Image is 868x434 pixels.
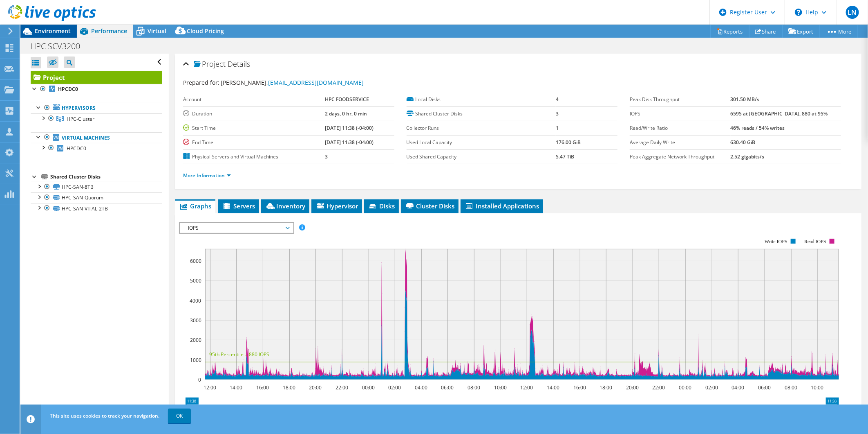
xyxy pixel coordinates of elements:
[31,203,162,214] a: HPC-SAN-VITAL-2TB
[336,384,348,391] text: 22:00
[785,384,797,391] text: 08:00
[67,145,86,152] span: HPCDC0
[468,384,480,391] text: 08:00
[407,124,556,132] label: Collector Runs
[183,110,325,118] label: Duration
[325,124,374,131] b: [DATE] 11:38 (-04:00)
[309,384,322,391] text: 20:00
[256,384,269,391] text: 16:00
[31,113,162,124] a: HPC-Cluster
[268,79,364,86] a: [EMAIL_ADDRESS][DOMAIN_NAME]
[190,297,201,304] text: 4000
[228,59,250,69] span: Details
[190,357,201,364] text: 1000
[407,153,556,161] label: Used Shared Capacity
[846,6,859,19] span: LN
[710,25,749,38] a: Reports
[194,60,226,68] span: Project
[758,384,771,391] text: 06:00
[679,384,691,391] text: 00:00
[283,384,295,391] text: 18:00
[183,138,325,147] label: End Time
[91,27,127,35] span: Performance
[415,384,427,391] text: 04:00
[31,143,162,154] a: HPCDC0
[184,223,289,233] span: IOPS
[67,115,94,122] span: HPC-Cluster
[50,412,159,419] span: This site uses cookies to track your navigation.
[731,110,828,117] b: 6595 at [GEOGRAPHIC_DATA], 880 at 95%
[731,124,785,131] b: 46% reads / 54% writes
[556,124,559,131] b: 1
[190,258,201,264] text: 6000
[31,71,162,84] a: Project
[630,153,730,161] label: Peak Aggregate Network Throughput
[795,9,802,16] svg: \n
[441,384,454,391] text: 06:00
[630,95,730,104] label: Peak Disk Throughput
[183,95,325,104] label: Account
[183,79,219,86] label: Prepared for:
[168,409,191,423] a: OK
[652,384,665,391] text: 22:00
[190,337,201,344] text: 2000
[31,182,162,192] a: HPC-SAN-8TB
[626,384,639,391] text: 20:00
[179,202,211,210] span: Graphs
[556,139,581,146] b: 176.00 GiB
[183,172,231,179] a: More Information
[325,139,374,146] b: [DATE] 11:38 (-04:00)
[520,384,533,391] text: 12:00
[465,202,539,210] span: Installed Applications
[187,27,224,35] span: Cloud Pricing
[230,384,242,391] text: 14:00
[368,202,395,210] span: Disks
[405,202,454,210] span: Cluster Disks
[556,153,574,160] b: 5.47 TiB
[573,384,586,391] text: 16:00
[265,202,305,210] span: Inventory
[804,239,826,244] text: Read IOPS
[148,27,166,35] span: Virtual
[31,84,162,95] a: HPCDC0
[388,384,401,391] text: 02:00
[204,384,216,391] text: 12:00
[556,110,559,117] b: 3
[31,192,162,203] a: HPC-SAN-Quorum
[600,384,612,391] text: 18:00
[209,351,269,358] text: 95th Percentile = 880 IOPS
[705,384,718,391] text: 02:00
[556,96,559,103] b: 4
[407,110,556,118] label: Shared Cluster Disks
[362,384,375,391] text: 00:00
[630,138,730,147] label: Average Daily Write
[35,27,71,35] span: Environment
[732,384,744,391] text: 04:00
[407,138,556,147] label: Used Local Capacity
[494,384,507,391] text: 10:00
[820,25,858,38] a: More
[221,79,364,86] span: [PERSON_NAME],
[222,202,255,210] span: Servers
[749,25,783,38] a: Share
[765,239,787,244] text: Write IOPS
[731,139,756,146] b: 630.40 GiB
[782,25,820,38] a: Export
[731,153,765,160] b: 2.52 gigabits/s
[50,172,162,182] div: Shared Cluster Disks
[407,95,556,104] label: Local Disks
[630,110,730,118] label: IOPS
[190,317,201,324] text: 3000
[811,384,823,391] text: 10:00
[183,124,325,132] label: Start Time
[190,277,201,284] text: 5000
[198,376,201,383] text: 0
[27,42,93,51] h1: HPC SCV3200
[325,96,369,103] b: HPC FOODSERVICE
[315,202,358,210] span: Hypervisor
[630,124,730,132] label: Read/Write Ratio
[547,384,559,391] text: 14:00
[183,153,325,161] label: Physical Servers and Virtual Machines
[31,132,162,143] a: Virtual Machines
[31,103,162,113] a: Hypervisors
